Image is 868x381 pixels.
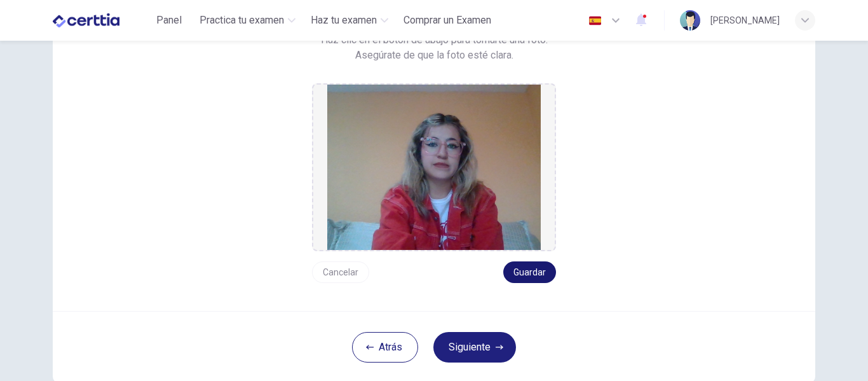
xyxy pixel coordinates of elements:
[398,9,496,32] button: Comprar un Examen
[327,85,541,250] img: preview screemshot
[403,13,491,28] span: Comprar un Examen
[306,9,393,32] button: Haz tu examen
[355,48,513,63] span: Asegúrate de que la foto esté clara.
[587,16,603,25] img: es
[149,9,189,32] button: Panel
[680,10,700,31] img: Profile picture
[194,9,301,32] button: Practica tu examen
[433,332,516,363] button: Siguiente
[311,13,377,28] span: Haz tu examen
[53,8,119,33] img: CERTTIA logo
[312,261,369,283] button: Cancelar
[156,13,182,28] span: Panel
[200,13,284,28] span: Practica tu examen
[352,332,418,363] button: Atrás
[503,261,556,283] button: Guardar
[53,8,149,33] a: CERTTIA logo
[710,13,780,28] div: [PERSON_NAME]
